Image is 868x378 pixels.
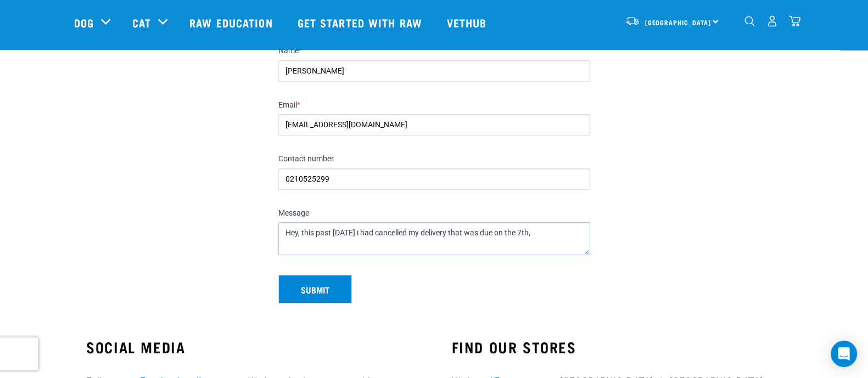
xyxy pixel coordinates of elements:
[625,16,640,26] img: van-moving.png
[744,16,755,26] img: home-icon-1@2x.png
[789,15,800,27] img: home-icon@2x.png
[451,338,781,356] h3: FIND OUR STORES
[278,154,590,164] label: Contact number
[74,14,94,31] a: Dog
[831,341,857,367] div: Open Intercom Messenger
[178,1,286,44] a: Raw Education
[278,100,590,110] label: Email
[278,275,352,303] button: Submit
[287,1,436,44] a: Get started with Raw
[278,46,590,56] label: Name
[766,15,778,27] img: user.png
[86,338,416,356] h3: SOCIAL MEDIA
[645,20,712,24] span: [GEOGRAPHIC_DATA]
[278,208,590,218] label: Message
[436,1,501,44] a: Vethub
[132,14,151,31] a: Cat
